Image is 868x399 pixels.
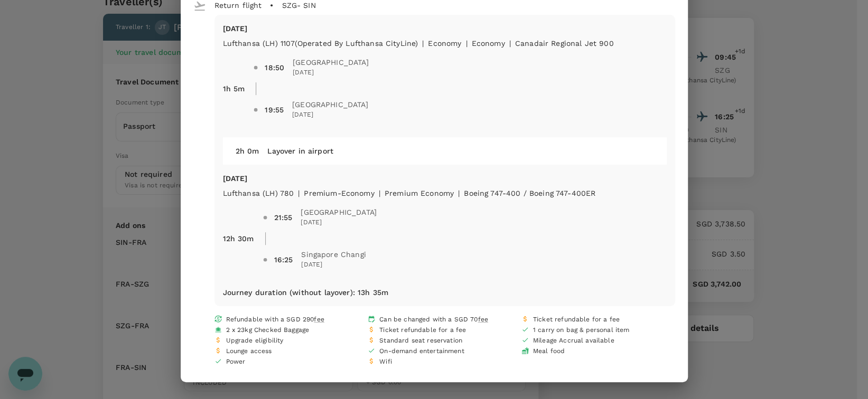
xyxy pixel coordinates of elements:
[533,316,620,323] span: Ticket refundable for a fee
[293,57,369,68] span: [GEOGRAPHIC_DATA]
[428,38,461,49] p: economy
[464,188,595,198] p: Boeing 747-400 / Boeing 747-400ER
[223,38,418,49] p: Lufthansa (LH) 1107 (Operated by Lufthansa CityLine)
[226,337,284,344] span: Upgrade eligibility
[379,337,462,344] span: Standard seat reservation
[533,326,630,334] span: 1 carry on bag & personal item
[301,207,377,217] span: [GEOGRAPHIC_DATA]
[458,189,460,197] span: |
[379,189,380,197] span: |
[223,23,667,34] p: [DATE]
[379,347,464,355] span: On-demand entertainment
[223,188,294,198] p: Lufthansa (LH) 780
[226,315,324,325] span: Refundable with a SGD 290
[422,39,424,47] span: |
[223,83,245,94] p: 1h 5m
[478,316,488,323] span: fee
[223,233,254,244] p: 12h 30m
[379,315,488,325] span: Can be changed with a SGD 70
[509,39,511,47] span: |
[223,287,388,298] p: Journey duration (without layover) : 13h 35m
[314,316,324,323] span: fee
[226,326,310,334] span: 2 x 23kg Checked Baggage
[274,212,293,223] div: 21:55
[304,188,374,198] p: premium-economy
[223,173,667,184] p: [DATE]
[292,110,368,120] span: [DATE]
[533,347,565,355] span: Meal food
[236,147,259,155] span: 2h 0m
[472,38,505,49] p: Economy
[293,68,369,78] span: [DATE]
[385,188,454,198] p: Premium Economy
[379,326,466,334] span: Ticket refundable for a fee
[226,347,272,355] span: Lounge access
[267,147,333,155] span: Layover in airport
[298,189,300,197] span: |
[292,99,368,110] span: [GEOGRAPHIC_DATA]
[301,249,366,260] span: Singapore Changi
[265,62,284,73] div: 18:50
[301,217,377,228] span: [DATE]
[379,358,392,365] span: Wifi
[274,254,293,265] div: 16:25
[301,260,366,270] span: [DATE]
[226,358,246,365] span: Power
[515,38,614,49] p: Canadair Regional Jet 900
[533,337,614,344] span: Mileage Accrual available
[265,104,284,115] div: 19:55
[465,39,467,47] span: |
